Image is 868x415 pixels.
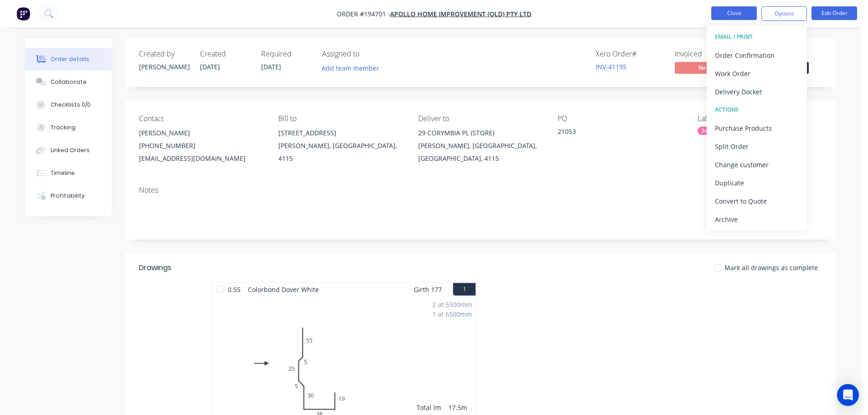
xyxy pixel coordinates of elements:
[244,283,323,296] span: Colorbond Dover White
[261,50,311,58] div: Required
[418,127,543,139] div: 29 CORYMBIA PL (STORE)
[51,55,89,63] div: Order details
[200,62,220,71] span: [DATE]
[715,176,799,190] div: Duplicate
[278,114,403,123] div: Bill to
[25,93,112,116] button: Checklists 0/0
[337,10,390,18] span: Order #194701 -
[278,127,403,165] div: [STREET_ADDRESS][PERSON_NAME], [GEOGRAPHIC_DATA], 4115
[596,62,627,71] a: INV-41195
[453,283,476,296] button: 1
[432,300,472,309] div: 2 at 5500mm
[25,71,112,93] button: Collaborate
[837,384,859,406] div: Open Intercom Messenger
[715,213,799,226] div: Archive
[51,169,75,177] div: Timeline
[715,67,799,80] div: Work Order
[418,114,543,123] div: Deliver to
[317,62,384,74] button: Add team member
[51,192,85,200] div: Profitability
[139,139,264,152] div: [PHONE_NUMBER]
[224,283,244,296] span: 0.55
[16,7,30,20] img: Factory
[711,6,757,20] button: Close
[715,49,799,62] div: Order Confirmation
[51,78,87,86] div: Collaborate
[139,127,264,139] div: [PERSON_NAME]
[25,162,112,184] button: Timeline
[418,127,543,165] div: 29 CORYMBIA PL (STORE)[PERSON_NAME], [GEOGRAPHIC_DATA], [GEOGRAPHIC_DATA], 4115
[675,50,743,58] div: Invoiced
[448,403,472,412] div: 17.5m
[139,262,171,273] div: Drawings
[414,283,442,296] span: Girth 177
[139,186,822,195] div: Notes
[390,10,531,18] a: Apollo Home Improvement (QLD) Pty Ltd
[51,101,91,109] div: Checklists 0/0
[278,127,403,139] div: [STREET_ADDRESS]
[715,31,799,43] div: EMAIL / PRINT
[200,50,250,58] div: Created
[715,122,799,135] div: Purchase Products
[139,127,264,165] div: [PERSON_NAME][PHONE_NUMBER][EMAIL_ADDRESS][DOMAIN_NAME]
[596,50,664,58] div: Xero Order #
[432,309,472,319] div: 1 at 6500mm
[261,62,281,71] span: [DATE]
[698,127,727,135] div: 2nd Run
[418,139,543,165] div: [PERSON_NAME], [GEOGRAPHIC_DATA], [GEOGRAPHIC_DATA], 4115
[416,403,441,412] div: Total lm
[278,139,403,165] div: [PERSON_NAME], [GEOGRAPHIC_DATA], 4115
[715,85,799,98] div: Delivery Docket
[698,114,822,123] div: Labels
[25,48,112,71] button: Order details
[715,104,799,116] div: ACTIONS
[322,50,413,58] div: Assigned to
[558,114,683,123] div: PO
[139,114,264,123] div: Contact
[715,195,799,208] div: Convert to Quote
[139,62,189,72] div: [PERSON_NAME]
[724,263,818,272] span: Mark all drawings as complete
[558,127,672,139] div: 21053
[812,6,857,20] button: Edit Order
[715,158,799,171] div: Change customer
[25,116,112,139] button: Tracking
[139,50,189,58] div: Created by
[715,140,799,153] div: Split Order
[51,146,90,154] div: Linked Orders
[51,123,76,132] div: Tracking
[25,139,112,162] button: Linked Orders
[761,6,807,21] button: Options
[139,152,264,165] div: [EMAIL_ADDRESS][DOMAIN_NAME]
[322,62,384,74] button: Add team member
[25,184,112,207] button: Profitability
[675,62,729,73] span: No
